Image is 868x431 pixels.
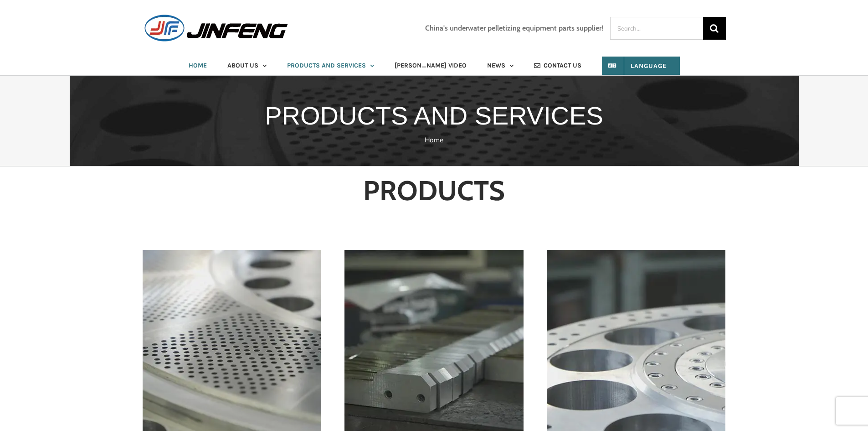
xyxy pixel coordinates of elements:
span: NEWS [487,62,505,69]
nav: Main Menu [143,57,726,75]
input: Search [703,17,726,40]
span: [PERSON_NAME] VIDEO [395,62,467,69]
a: jf75 [547,249,726,260]
span: Language [615,62,667,70]
a: ABOUT US [227,57,267,75]
a: jf77 [143,249,322,260]
span: ABOUT US [227,62,258,69]
h2: PRODUCTS [143,176,726,206]
a: CONTACT US [534,57,581,75]
span: CONTACT US [544,62,581,69]
a: NEWS [487,57,514,75]
a: Home [425,135,443,144]
a: [PERSON_NAME] VIDEO [395,57,467,75]
a: HOME [189,57,207,75]
img: JINFENG Logo [143,14,290,42]
a: jf76 [344,249,524,260]
span: HOME [189,62,207,69]
h3: China's underwater pelletizing equipment parts supplier! [425,24,603,32]
h1: PRODUCTS AND SERVICES [14,97,854,135]
nav: Breadcrumb [14,135,854,145]
span: PRODUCTS AND SERVICES [287,62,366,69]
input: Search... [610,17,703,40]
a: PRODUCTS AND SERVICES [287,57,374,75]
